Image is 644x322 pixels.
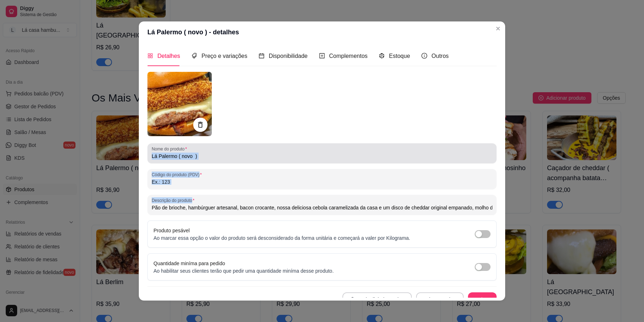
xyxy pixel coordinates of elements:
span: plus-square [319,53,325,59]
img: produto [147,72,212,136]
input: Descrição do produto [152,204,492,211]
button: Deletar produto [416,292,464,307]
p: Ao habilitar seus clientes terão que pedir uma quantidade miníma desse produto. [153,267,334,274]
p: Ao marcar essa opção o valor do produto será desconsiderado da forma unitária e começará a valer ... [153,234,410,242]
label: Código do produto (PDV) [152,172,204,178]
button: Copiar link do produto [342,292,412,307]
span: Detalhes [157,53,180,59]
button: Close [492,23,504,34]
input: Código do produto (PDV) [152,178,492,185]
span: tags [191,53,197,59]
span: calendar [259,53,264,59]
button: Salvar [468,292,497,307]
span: appstore [147,53,153,59]
span: Preço e variações [201,53,247,59]
span: code-sandbox [379,53,385,59]
label: Produto pesável [153,228,190,233]
label: Nome do produto [152,146,189,152]
label: Quantidade miníma para pedido [153,261,225,266]
span: info-circle [421,53,427,59]
span: Estoque [389,53,410,59]
span: Outros [431,53,449,59]
input: Nome do produto [152,153,492,160]
span: Complementos [329,53,368,59]
span: Disponibilidade [269,53,308,59]
header: Lá Palermo ( novo ) - detalhes [139,21,505,43]
label: Descrição do produto [152,197,197,203]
